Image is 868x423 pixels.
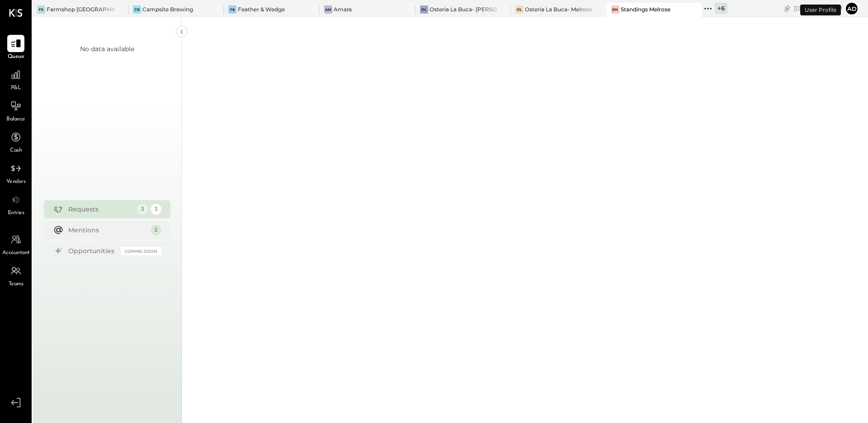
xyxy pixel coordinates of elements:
[0,160,31,186] a: Vendors
[611,5,619,14] div: SM
[80,44,134,53] div: No data available
[151,225,161,236] div: 2
[0,231,31,257] a: Accountant
[0,191,31,217] a: Entries
[324,5,332,14] div: Am
[142,5,193,13] div: Campsite Brewing
[6,115,25,124] span: Balance
[68,205,132,214] div: Requests
[68,226,146,235] div: Mentions
[9,280,24,288] span: Teams
[0,35,31,61] a: Queue
[800,5,841,15] div: User Profile
[6,178,26,186] span: Vendors
[334,5,352,13] div: Amara
[794,4,842,13] div: [DATE]
[420,5,428,14] div: OL
[525,5,592,13] div: Osteria La Buca- Melrose
[11,84,21,92] span: P&L
[228,5,236,14] div: F&
[137,204,148,215] div: 3
[10,147,22,155] span: Cash
[8,209,24,217] span: Entries
[783,4,792,13] div: copy link
[621,5,670,13] div: Standings Melrose
[133,5,141,14] div: CB
[429,5,498,13] div: Osteria La Buca- [PERSON_NAME][GEOGRAPHIC_DATA]
[715,3,727,14] div: + 6
[0,97,31,124] a: Balance
[47,5,115,13] div: Farmshop [GEOGRAPHIC_DATA][PERSON_NAME]
[844,1,859,16] button: Ad
[515,5,524,14] div: OL
[121,247,161,255] div: Coming Soon
[0,66,31,92] a: P&L
[151,204,161,215] div: 3
[0,129,31,155] a: Cash
[2,249,30,257] span: Accountant
[238,5,285,13] div: Feather & Wedge
[68,246,116,255] div: Opportunities
[37,5,45,14] div: FS
[8,53,24,61] span: Queue
[0,262,31,288] a: Teams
